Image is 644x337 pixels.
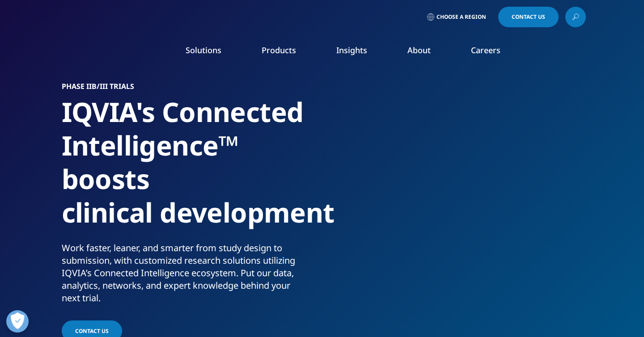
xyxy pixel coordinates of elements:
[471,45,500,55] a: Careers
[75,327,109,335] span: Contact Us
[6,310,29,333] button: Open Preferences
[133,31,586,73] nav: Primary
[62,83,319,95] h6: Phase IIb/III Trials
[343,83,583,261] img: gettyimages-746102375-web-randd_600.jpg
[336,45,367,55] a: Insights
[407,45,431,55] a: About
[186,45,221,55] a: Solutions
[262,45,296,55] a: Products
[62,95,319,242] h1: IQVIA's Connected Intelligence™ boosts clinical development
[512,14,545,20] span: Contact Us
[62,242,319,304] div: Work faster, leaner, and smarter from study design to submission, with customized research soluti...
[436,13,486,21] span: Choose a Region
[498,7,559,27] a: Contact Us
